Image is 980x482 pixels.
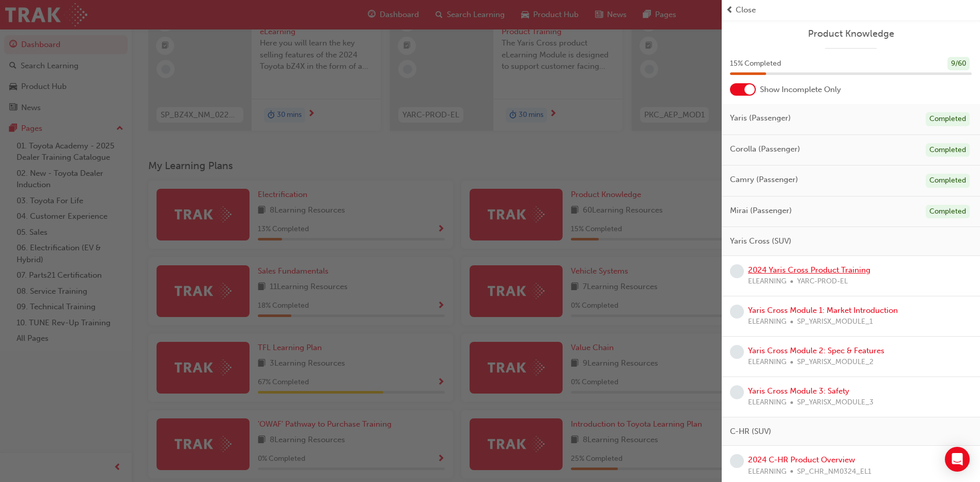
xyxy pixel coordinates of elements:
div: Open Intercom Messenger [945,447,970,472]
span: learningRecordVerb_NONE-icon [730,264,744,278]
div: Completed [926,112,970,126]
span: ELEARNING [748,276,786,288]
span: Show Incomplete Only [760,84,841,96]
span: Yaris (Passenger) [730,112,791,124]
span: SP_YARISX_MODULE_2 [797,356,874,368]
span: SP_YARISX_MODULE_1 [797,316,873,328]
button: prev-iconClose [726,4,976,16]
span: Close [736,4,756,16]
div: Completed [926,174,970,188]
div: 9 / 60 [947,57,970,71]
div: Completed [926,143,970,157]
span: 15 % Completed [730,58,781,70]
a: Product Knowledge [730,28,972,40]
a: Yaris Cross Module 2: Spec & Features [748,346,884,355]
span: Camry (Passenger) [730,174,798,186]
span: Yaris Cross (SUV) [730,235,791,247]
a: Yaris Cross Module 1: Market Introduction [748,306,898,315]
span: learningRecordVerb_NONE-icon [730,385,744,399]
span: C-HR (SUV) [730,426,771,438]
span: ELEARNING [748,316,786,328]
span: ELEARNING [748,397,786,409]
a: 2024 Yaris Cross Product Training [748,265,870,275]
span: ELEARNING [748,356,786,368]
span: learningRecordVerb_NONE-icon [730,345,744,359]
span: Mirai (Passenger) [730,205,792,217]
a: 2024 C-HR Product Overview [748,455,855,464]
div: Completed [926,205,970,219]
a: Yaris Cross Module 3: Safety [748,386,849,396]
span: ELEARNING [748,466,786,478]
span: prev-icon [726,4,734,16]
span: Corolla (Passenger) [730,143,800,155]
span: learningRecordVerb_NONE-icon [730,305,744,319]
span: SP_CHR_NM0324_EL1 [797,466,872,478]
span: SP_YARISX_MODULE_3 [797,397,874,409]
span: YARC-PROD-EL [797,276,848,288]
span: learningRecordVerb_NONE-icon [730,454,744,468]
